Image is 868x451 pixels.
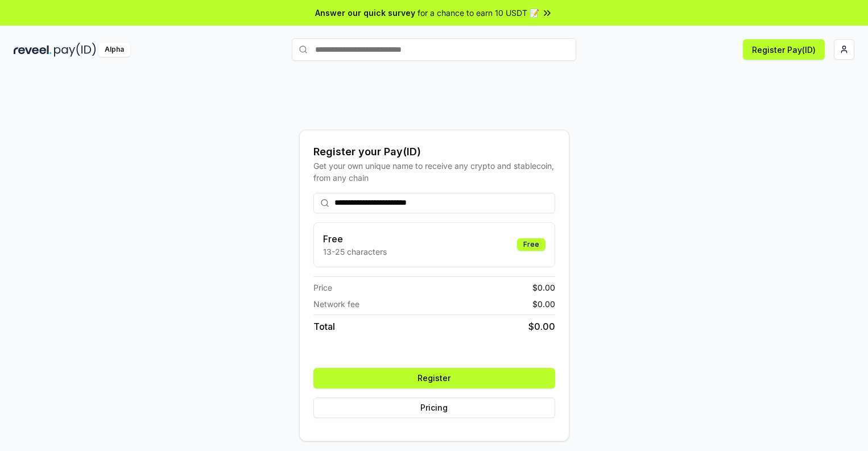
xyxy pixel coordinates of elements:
[517,238,545,251] div: Free
[532,298,555,310] span: $ 0.00
[313,398,555,418] button: Pricing
[323,232,387,246] h3: Free
[98,43,130,57] div: Alpha
[313,298,359,310] span: Network fee
[315,7,415,19] span: Answer our quick survey
[323,246,387,258] p: 13-25 characters
[313,282,332,293] span: Price
[313,320,335,333] span: Total
[54,43,96,57] img: pay_id
[14,43,52,57] img: reveel_dark
[313,368,555,388] button: Register
[418,7,539,19] span: for a chance to earn 10 USDT 📝
[528,320,555,333] span: $ 0.00
[532,282,555,293] span: $ 0.00
[743,39,825,60] button: Register Pay(ID)
[313,144,555,160] div: Register your Pay(ID)
[313,160,555,184] div: Get your own unique name to receive any crypto and stablecoin, from any chain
